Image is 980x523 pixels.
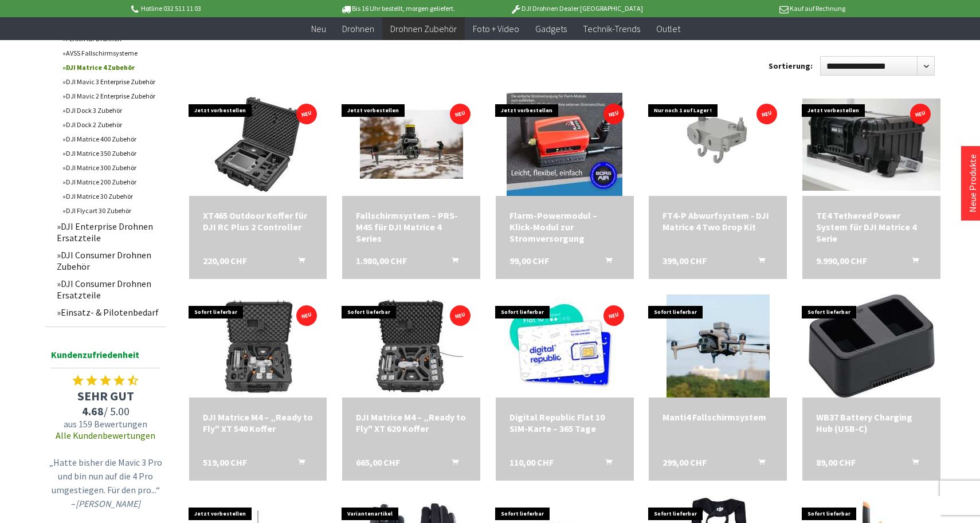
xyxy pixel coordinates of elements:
[76,498,140,509] em: [PERSON_NAME]
[303,17,334,41] a: Neu
[390,23,457,34] span: Drohnen Zubehör
[56,430,155,441] a: Alle Kundenbewertungen
[57,89,166,103] a: DJI Mavic 2 Enterprise Zubehör
[129,2,308,15] p: Hotline 032 511 11 03
[648,17,688,41] a: Outlet
[356,255,407,266] span: 1.980,00 CHF
[342,23,374,34] span: Drohnen
[663,411,773,423] a: Manti4 Fallschirmsystem 299,00 CHF In den Warenkorb
[656,23,680,34] span: Outlet
[663,457,707,468] span: 299,00 CHF
[45,404,166,418] span: / 5.00
[48,455,163,510] p: „Hatte bisher die Mavic 3 Pro und bin nun auf die 4 Pro umgestiegen. Für den pro...“ –
[51,347,160,368] span: Kundenzufriedenheit
[583,23,640,34] span: Technik-Trends
[356,457,400,468] span: 665,00 CHF
[360,294,463,398] img: DJI Matrice M4 – „Ready to Fly" XT 620 Koffer
[802,99,940,191] img: TE4 Tethered Power System für DJI Matrice 4 Serie
[203,255,247,266] span: 220,00 CHF
[816,457,856,468] span: 89,00 CHF
[57,60,166,74] a: DJI Matrice 4 Zubehör
[744,255,772,270] button: In den Warenkorb
[57,146,166,160] a: DJI Matrice 350 Zubehör
[206,294,309,398] img: DJI Matrice M4 – „Ready to Fly" XT 540 Koffer
[57,132,166,146] a: DJI Matrice 400 Zubehör
[57,189,166,203] a: DJI Matrice 30 Zubehör
[206,93,309,196] img: XT465 Outdoor Koffer für DJI RC Plus 2 Controller
[816,411,927,434] a: WB37 Battery Charging Hub (USB-C) 89,00 CHF In den Warenkorb
[284,255,312,270] button: In den Warenkorb
[591,255,619,270] button: In den Warenkorb
[465,17,527,41] a: Foto + Video
[816,255,867,266] span: 9.990,00 CHF
[57,117,166,132] a: DJI Dock 2 Zubehör
[509,210,620,244] div: Flarm-Powermodul – Klick-Modul zur Stromversorgung
[57,160,166,175] a: DJI Matrice 300 Zubehör
[382,17,465,41] a: Drohnen Zubehör
[663,411,773,423] div: Manti4 Fallschirmsystem
[356,210,467,244] a: Fallschirmsystem – PRS-M4S für DJI Matrice 4 Series 1.980,00 CHF In den Warenkorb
[57,203,166,218] a: DJI Flycart 30 Zubehör
[769,57,813,75] label: Sortierung:
[203,457,247,468] span: 519,00 CHF
[311,23,326,34] span: Neu
[816,210,927,244] div: TE4 Tethered Power System für DJI Matrice 4 Serie
[57,175,166,189] a: DJI Matrice 200 Zubehör
[203,210,313,233] div: XT465 Outdoor Koffer für DJI RC Plus 2 Controller
[509,457,554,468] span: 110,00 CHF
[496,298,634,394] img: Digital Republic Flat 10 SIM-Karte – 365 Tage
[816,411,927,434] div: WB37 Battery Charging Hub (USB-C)
[356,411,467,434] a: DJI Matrice M4 – „Ready to Fly" XT 620 Koffer 665,00 CHF In den Warenkorb
[360,93,463,196] img: Fallschirmsystem – PRS-M4S für DJI Matrice 4 Series
[663,210,773,233] div: FT4-P Abwurfsystem - DJI Matrice 4 Two Drop Kit
[509,210,620,244] a: Flarm-Powermodul – Klick-Modul zur Stromversorgung 99,00 CHF In den Warenkorb
[507,93,622,196] img: Flarm-Powermodul – Klick-Modul zur Stromversorgung
[667,294,770,398] img: Manti4 Fallschirmsystem
[663,210,773,233] a: FT4-P Abwurfsystem - DJI Matrice 4 Two Drop Kit 399,00 CHF In den Warenkorb
[663,255,707,266] span: 399,00 CHF
[591,457,619,471] button: In den Warenkorb
[684,93,752,196] img: FT4-P Abwurfsystem - DJI Matrice 4 Two Drop Kit
[527,17,575,41] a: Gadgets
[51,275,166,304] a: DJI Consumer Drohnen Ersatzteile
[356,411,467,434] div: DJI Matrice M4 – „Ready to Fly" XT 620 Koffer
[816,210,927,244] a: TE4 Tethered Power System für DJI Matrice 4 Serie 9.990,00 CHF In den Warenkorb
[967,154,978,213] a: Neue Produkte
[535,23,567,34] span: Gadgets
[308,2,487,15] p: Bis 16 Uhr bestellt, morgen geliefert.
[509,255,549,266] span: 99,00 CHF
[809,294,935,398] img: WB37 Battery Charging Hub (USB-C)
[203,411,313,434] a: DJI Matrice M4 – „Ready to Fly" XT 540 Koffer 519,00 CHF In den Warenkorb
[666,2,845,15] p: Kauf auf Rechnung
[509,411,620,434] div: Digital Republic Flat 10 SIM-Karte – 365 Tage
[82,404,104,418] span: 4.68
[438,255,465,270] button: In den Warenkorb
[57,46,166,60] a: AVSS Fallschirmsysteme
[898,457,926,471] button: In den Warenkorb
[203,210,313,233] a: XT465 Outdoor Koffer für DJI RC Plus 2 Controller 220,00 CHF In den Warenkorb
[51,218,166,246] a: DJI Enterprise Drohnen Ersatzteile
[509,411,620,434] a: Digital Republic Flat 10 SIM-Karte – 365 Tage 110,00 CHF In den Warenkorb
[487,2,666,15] p: DJI Drohnen Dealer [GEOGRAPHIC_DATA]
[203,411,313,434] div: DJI Matrice M4 – „Ready to Fly" XT 540 Koffer
[356,210,467,244] div: Fallschirmsystem – PRS-M4S für DJI Matrice 4 Series
[575,17,648,41] a: Technik-Trends
[334,17,382,41] a: Drohnen
[57,74,166,89] a: DJI Mavic 3 Enterprise Zubehör
[45,388,166,404] span: SEHR GUT
[473,23,519,34] span: Foto + Video
[438,457,465,471] button: In den Warenkorb
[51,246,166,275] a: DJI Consumer Drohnen Zubehör
[284,457,312,471] button: In den Warenkorb
[45,418,166,430] span: aus 159 Bewertungen
[898,255,926,270] button: In den Warenkorb
[744,457,772,471] button: In den Warenkorb
[51,304,166,321] a: Einsatz- & Pilotenbedarf
[57,103,166,117] a: DJI Dock 3 Zubehör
